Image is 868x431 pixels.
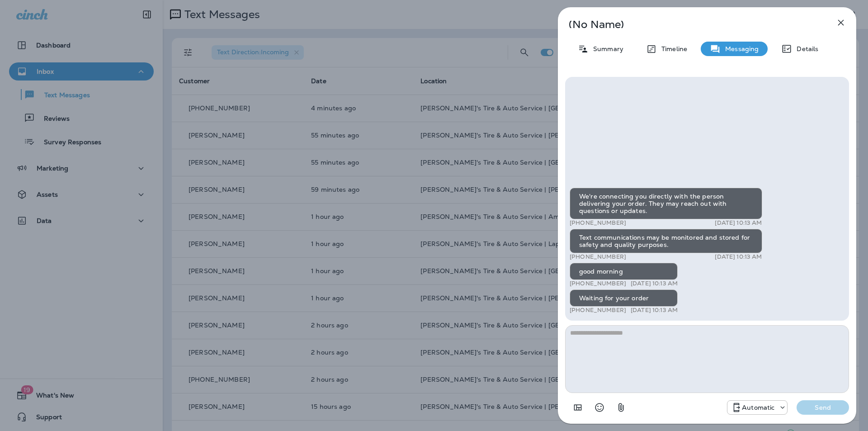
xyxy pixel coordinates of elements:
[569,398,587,417] button: Add in a premade template
[590,398,609,417] button: Select an emoji
[742,404,774,411] p: Automatic
[570,188,762,219] div: We're connecting you directly with the person delivering your order. They may reach out with ques...
[570,307,626,314] p: [PHONE_NUMBER]
[570,229,762,253] div: Text communications may be monitored and stored for safety and quality purposes.
[570,263,678,280] div: good morning
[570,219,626,227] p: [PHONE_NUMBER]
[715,219,762,227] p: [DATE] 10:13 AM
[569,21,816,28] p: (No Name)
[631,280,678,287] p: [DATE] 10:13 AM
[631,307,678,314] p: [DATE] 10:13 AM
[792,45,818,52] p: Details
[657,45,687,52] p: Timeline
[570,280,626,287] p: [PHONE_NUMBER]
[570,289,678,307] div: Waiting for your order
[715,253,762,260] p: [DATE] 10:13 AM
[589,45,623,52] p: Summary
[570,253,626,260] p: [PHONE_NUMBER]
[721,45,759,52] p: Messaging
